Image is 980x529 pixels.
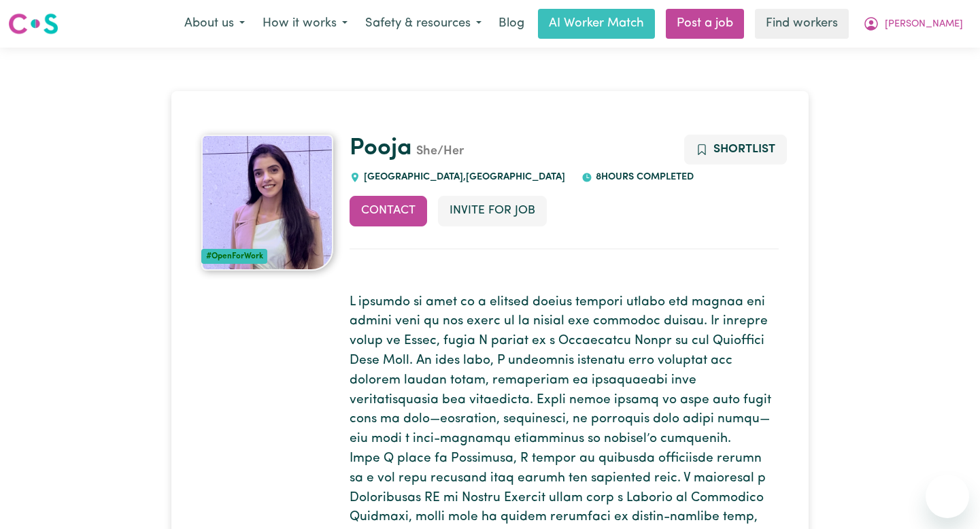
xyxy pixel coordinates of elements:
[360,172,565,182] span: [GEOGRAPHIC_DATA] , [GEOGRAPHIC_DATA]
[201,135,333,271] a: Pooja's profile picture'#OpenForWork
[885,17,963,32] span: [PERSON_NAME]
[926,475,969,518] iframe: Button to launch messaging window
[175,10,254,38] button: About us
[438,196,547,226] button: Invite for Job
[538,9,655,39] a: AI Worker Match
[854,10,972,38] button: My Account
[350,137,412,160] a: Pooja
[254,10,356,38] button: How it works
[412,146,464,158] span: She/Her
[755,9,849,39] a: Find workers
[201,249,267,264] div: #OpenForWork
[201,135,333,271] img: Pooja
[490,9,533,39] a: Blog
[592,172,694,182] span: 8 hours completed
[8,12,58,36] img: Careseekers logo
[713,143,775,155] span: Shortlist
[350,196,427,226] button: Contact
[8,8,58,39] a: Careseekers logo
[666,9,744,39] a: Post a job
[356,10,490,38] button: Safety & resources
[684,135,787,165] button: Add to shortlist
